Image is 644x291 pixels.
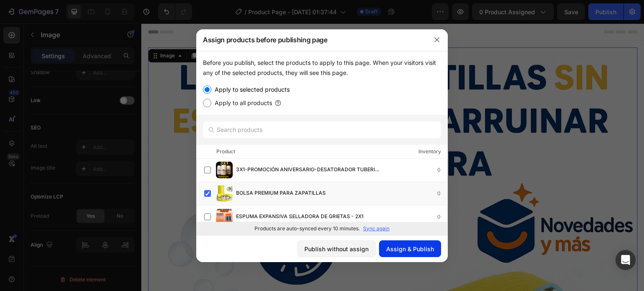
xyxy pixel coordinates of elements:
[379,240,441,257] button: Assign & Publish
[216,162,233,178] img: product-img
[236,189,326,198] span: BOLSA PREMIUM PARA ZAPATILLAS
[216,185,233,202] img: product-img
[297,240,376,257] button: Publish without assign
[418,147,441,156] div: Inventory
[363,225,390,232] p: Sync again
[254,225,360,232] p: Products are auto-synced every 10 minutes.
[216,209,233,225] img: product-img
[196,51,448,235] div: />
[17,28,35,36] div: Image
[216,147,235,156] div: Product
[203,121,441,138] input: Search products
[615,250,636,270] div: Open Intercom Messenger
[304,245,369,253] div: Publish without assign
[211,85,290,95] label: Apply to selected products
[386,245,434,253] div: Assign & Publish
[236,212,364,221] span: ESPUMA EXPANSIVA SELLADORA DE GRIETAS - 2X1
[437,213,447,221] div: 0
[211,98,272,108] label: Apply to all products
[437,189,447,198] div: 0
[203,58,441,78] div: Before you publish, select the products to apply to this page. When your visitors visit any of th...
[236,165,382,175] span: 3X1-PROMOCIÓN ANIVERSARIO-DESATORADOR TUBERIAS Y MÁS DESDE [GEOGRAPHIC_DATA]-ORIGINAL
[437,166,447,174] div: 0
[196,29,426,51] div: Assign products before publishing page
